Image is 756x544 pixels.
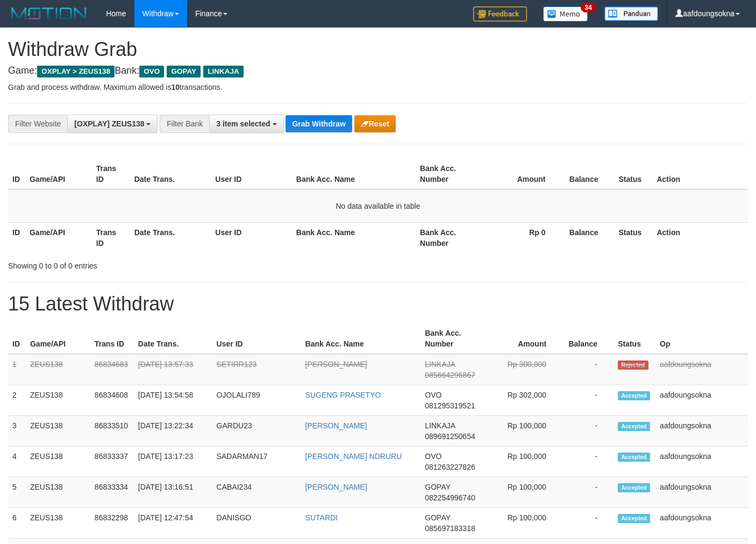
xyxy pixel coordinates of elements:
[655,447,748,477] td: aafdoungsokna
[425,493,475,502] span: Copy 082254996740 to clipboard
[486,416,562,447] td: Rp 100,000
[425,371,475,379] span: Copy 085664296867 to clipboard
[425,452,441,461] span: OVO
[25,159,92,189] th: Game/API
[8,222,25,253] th: ID
[212,354,301,385] td: SETIRR123
[562,508,614,539] td: -
[212,385,301,416] td: OJOLALI789
[655,416,748,447] td: aafdoungsokna
[26,416,90,447] td: ZEUS138
[8,477,26,508] td: 5
[425,513,450,522] span: GOPAY
[8,82,748,93] p: Grab and process withdraw. Maximum allowed is transactions.
[581,3,595,12] span: 34
[8,354,26,385] td: 1
[212,477,301,508] td: CABAI234
[486,323,562,354] th: Amount
[655,323,748,354] th: Op
[90,323,134,354] th: Trans ID
[8,159,25,189] th: ID
[37,66,115,77] span: OXPLAY > ZEUS138
[26,477,90,508] td: ZEUS138
[90,416,134,447] td: 86833510
[212,447,301,477] td: SADARMAN17
[655,508,748,539] td: aafdoungsokna
[26,447,90,477] td: ZEUS138
[8,447,26,477] td: 4
[425,391,441,399] span: OVO
[618,514,650,523] span: Accepted
[8,508,26,539] td: 6
[26,323,90,354] th: Game/API
[618,453,650,462] span: Accepted
[8,323,26,354] th: ID
[425,421,455,430] span: LINKAJA
[286,115,352,132] button: Grab Withdraw
[292,159,416,189] th: Bank Acc. Name
[655,477,748,508] td: aafdoungsokna
[171,83,180,91] strong: 10
[139,66,164,77] span: OVO
[618,391,650,400] span: Accepted
[74,119,144,128] span: [OXPLAY] ZEUS138
[25,222,92,253] th: Game/API
[26,385,90,416] td: ZEUS138
[130,159,211,189] th: Date Trans.
[90,508,134,539] td: 86832298
[26,508,90,539] td: ZEUS138
[92,159,130,189] th: Trans ID
[615,159,653,189] th: Status
[420,323,486,354] th: Bank Acc. Number
[618,422,650,431] span: Accepted
[615,222,653,253] th: Status
[90,354,134,385] td: 86834683
[211,159,292,189] th: User ID
[486,354,562,385] td: Rp 300,000
[486,477,562,508] td: Rp 100,000
[614,323,655,354] th: Status
[562,354,614,385] td: -
[134,447,212,477] td: [DATE] 13:17:23
[134,385,212,416] td: [DATE] 13:54:58
[652,222,748,253] th: Action
[8,39,748,60] h1: Withdraw Grab
[486,385,562,416] td: Rp 302,000
[212,508,301,539] td: DANISGO
[305,452,402,461] a: [PERSON_NAME] NDRURU
[134,477,212,508] td: [DATE] 13:16:51
[416,222,482,253] th: Bank Acc. Number
[8,5,90,22] img: MOTION_logo.png
[209,115,283,133] button: 3 item selected
[425,524,475,533] span: Copy 085697183318 to clipboard
[473,6,527,22] img: Feedback.jpg
[618,361,648,370] span: Rejected
[562,385,614,416] td: -
[655,385,748,416] td: aafdoungsokna
[8,115,67,133] div: Filter Website
[8,416,26,447] td: 3
[562,447,614,477] td: -
[216,119,270,128] span: 3 item selected
[8,66,748,76] h4: Game: Bank:
[562,416,614,447] td: -
[425,360,455,369] span: LINKAJA
[482,222,562,253] th: Rp 0
[67,115,158,133] button: [OXPLAY] ZEUS138
[90,385,134,416] td: 86834608
[425,463,475,471] span: Copy 081263227826 to clipboard
[604,6,658,21] img: panduan.png
[134,416,212,447] td: [DATE] 13:22:34
[425,401,475,410] span: Copy 081295319521 to clipboard
[92,222,130,253] th: Trans ID
[134,323,212,354] th: Date Trans.
[26,354,90,385] td: ZEUS138
[301,323,421,354] th: Bank Acc. Name
[486,508,562,539] td: Rp 100,000
[305,421,367,430] a: [PERSON_NAME]
[134,508,212,539] td: [DATE] 12:47:54
[212,416,301,447] td: GARDU23
[90,447,134,477] td: 86833337
[416,159,482,189] th: Bank Acc. Number
[305,513,338,522] a: SUTARDI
